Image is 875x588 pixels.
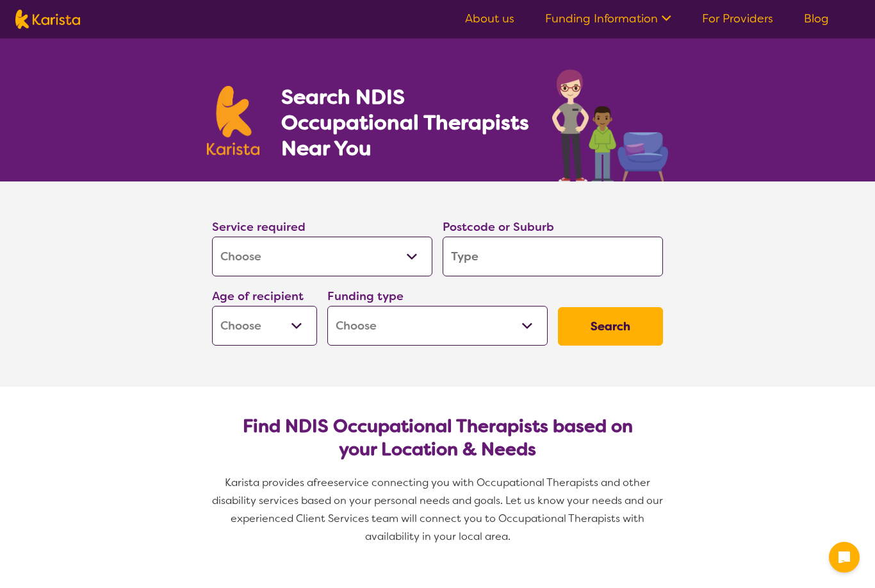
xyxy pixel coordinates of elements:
input: Type [443,237,663,276]
img: Karista logo [15,10,80,29]
img: occupational-therapy [552,69,668,181]
span: free [313,476,334,489]
a: About us [465,11,514,26]
h2: Find NDIS Occupational Therapists based on your Location & Needs [222,415,653,461]
a: Funding Information [545,11,671,26]
a: Blog [804,11,829,26]
span: service connecting you with Occupational Therapists and other disability services based on your p... [212,476,666,543]
img: Karista logo [207,86,259,155]
span: Karista provides a [225,476,313,489]
h1: Search NDIS Occupational Therapists Near You [281,84,530,161]
label: Service required [212,219,306,235]
button: Search [558,307,663,346]
label: Funding type [327,289,404,304]
label: Postcode or Suburb [443,219,554,235]
a: For Providers [702,11,773,26]
label: Age of recipient [212,289,304,304]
